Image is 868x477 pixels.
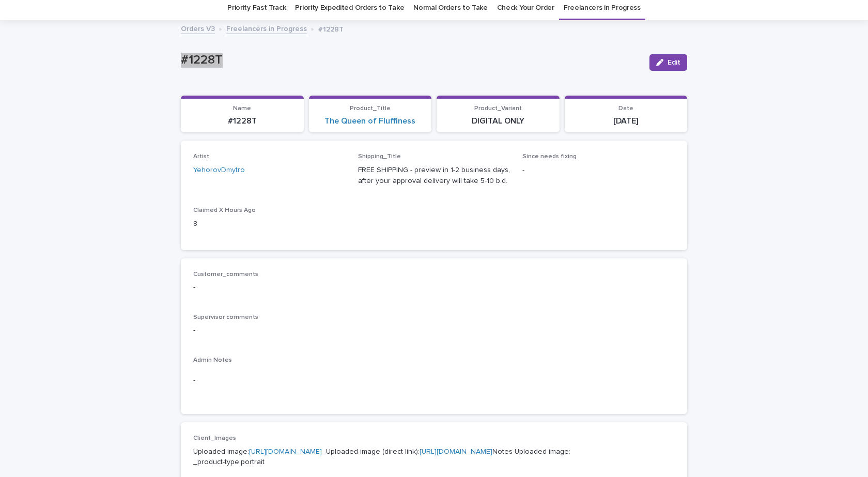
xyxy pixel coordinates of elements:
[358,153,401,160] span: Shipping_Title
[193,314,258,320] span: Supervisor comments
[181,53,641,68] p: #1228T
[193,375,675,386] p: -
[443,116,553,126] p: DIGITAL ONLY
[193,271,258,278] span: Customer_comments
[193,435,236,441] span: Client_Images
[193,282,675,293] p: -
[420,448,492,455] a: [URL][DOMAIN_NAME]
[226,22,307,34] a: Freelancers in Progress
[249,448,322,455] a: [URL][DOMAIN_NAME]
[193,447,675,468] p: Uploaded image: _Uploaded image (direct link): Notes Uploaded image: _product-type:portrait
[324,116,415,126] a: The Queen of Fluffiness
[350,105,391,112] span: Product_Title
[318,23,344,34] p: #1228T
[193,325,675,336] p: -
[193,153,209,160] span: Artist
[571,116,681,126] p: [DATE]
[668,59,680,66] span: Edit
[358,165,510,187] p: FREE SHIPPING - preview in 1-2 business days, after your approval delivery will take 5-10 b.d.
[193,219,346,229] p: 8
[187,116,298,126] p: #1228T
[193,165,245,176] a: YehorovDmytro
[522,153,577,160] span: Since needs fixing
[522,165,675,176] p: -
[181,22,215,34] a: Orders V3
[474,105,522,112] span: Product_Variant
[193,357,232,363] span: Admin Notes
[193,207,256,213] span: Claimed X Hours Ago
[233,105,251,112] span: Name
[618,105,633,112] span: Date
[649,54,687,71] button: Edit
